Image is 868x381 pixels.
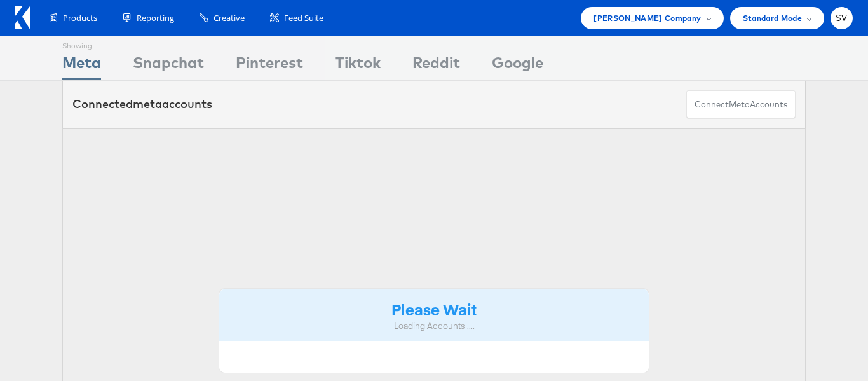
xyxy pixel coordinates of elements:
[412,52,460,80] div: Reddit
[686,90,796,119] button: ConnectmetaAccounts
[62,36,101,52] div: Showing
[133,97,162,111] span: meta
[836,14,848,22] span: SV
[743,11,802,25] span: Standard Mode
[133,52,204,80] div: Snapchat
[214,12,245,24] span: Creative
[284,12,323,24] span: Feed Suite
[492,52,543,80] div: Google
[335,52,381,80] div: Tiktok
[229,320,639,332] div: Loading Accounts ....
[63,12,97,24] span: Products
[593,11,701,25] span: [PERSON_NAME] Company
[729,99,750,111] span: meta
[236,52,303,80] div: Pinterest
[62,52,101,80] div: Meta
[137,12,174,24] span: Reporting
[72,96,212,113] div: Connected accounts
[391,298,477,319] strong: Please Wait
